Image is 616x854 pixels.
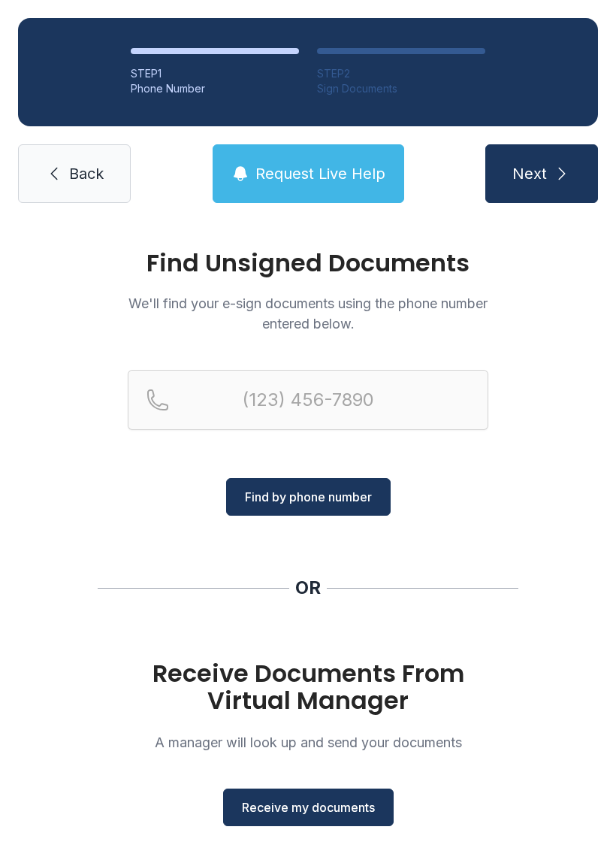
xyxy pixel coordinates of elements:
[128,732,488,753] p: A manager will look up and send your documents
[242,798,375,816] span: Receive my documents
[128,251,488,275] h1: Find Unsigned Documents
[131,81,299,96] div: Phone Number
[128,660,488,714] h1: Receive Documents From Virtual Manager
[317,66,485,81] div: STEP 2
[317,81,485,96] div: Sign Documents
[255,163,385,184] span: Request Live Help
[512,163,547,184] span: Next
[245,488,372,506] span: Find by phone number
[128,293,488,334] p: We'll find your e-sign documents using the phone number entered below.
[128,370,488,430] input: Reservation phone number
[131,66,299,81] div: STEP 1
[295,576,321,600] div: OR
[69,163,104,184] span: Back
